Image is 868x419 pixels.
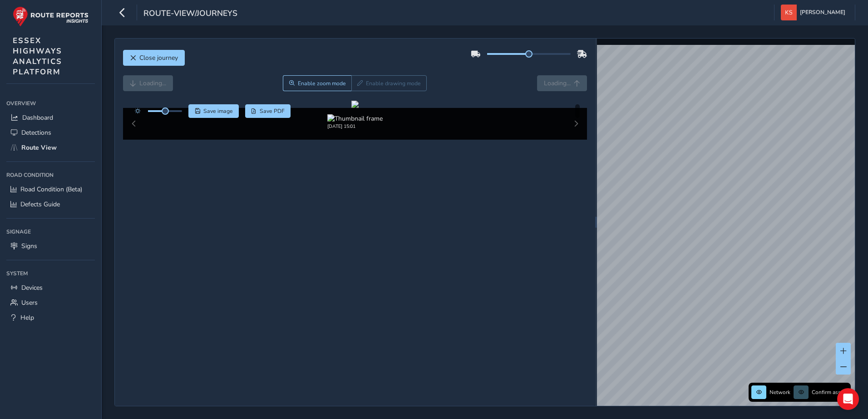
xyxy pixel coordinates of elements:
a: Dashboard [6,110,95,125]
span: Network [769,389,790,396]
button: Zoom [283,75,351,91]
span: Users [21,298,38,307]
span: route-view/journeys [143,8,237,20]
span: Signs [21,242,37,250]
span: Road Condition (Beta) [20,185,82,194]
a: Devices [6,280,95,295]
span: [PERSON_NAME] [800,5,845,20]
span: Save image [203,107,233,115]
img: Thumbnail frame [327,114,383,123]
span: Dashboard [22,113,53,122]
span: ESSEX HIGHWAYS ANALYTICS PLATFORM [13,35,62,77]
a: Detections [6,125,95,140]
button: Close journey [123,50,185,66]
span: Detections [21,128,51,137]
a: Road Condition (Beta) [6,182,95,197]
a: Help [6,310,95,325]
span: Confirm assets [812,389,848,396]
div: Road Condition [6,168,95,182]
div: Overview [6,97,95,110]
span: Devices [21,283,43,292]
a: Signs [6,239,95,253]
a: Users [6,295,95,310]
img: diamond-layout [781,5,797,20]
button: [PERSON_NAME] [781,5,848,20]
button: Save [188,104,239,118]
div: [DATE] 15:01 [327,123,383,130]
span: Help [20,313,34,322]
a: Defects Guide [6,197,95,212]
a: Route View [6,140,95,155]
span: Enable zoom mode [298,80,346,87]
span: Save PDF [260,107,285,115]
div: Signage [6,225,95,239]
span: Route View [21,143,57,152]
button: PDF [245,104,291,118]
span: Close journey [139,54,178,62]
div: System [6,267,95,280]
span: Defects Guide [20,200,60,209]
img: rr logo [13,6,89,27]
div: Open Intercom Messenger [837,388,859,410]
